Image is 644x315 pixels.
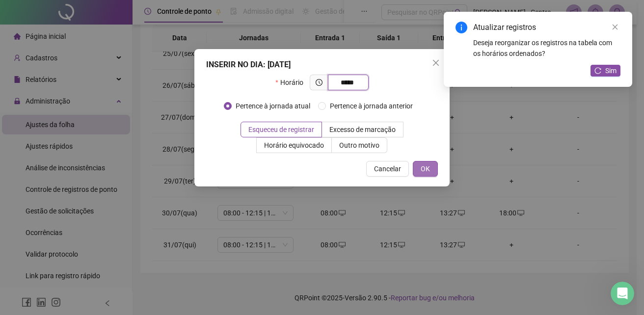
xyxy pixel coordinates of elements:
[612,24,618,30] span: close
[413,161,438,177] button: OK
[374,163,401,174] span: Cancelar
[232,101,314,111] span: Pertence à jornada atual
[264,141,324,149] span: Horário equivocado
[432,59,440,67] span: close
[329,126,396,133] span: Excesso de marcação
[428,55,444,71] button: Close
[326,101,417,111] span: Pertence à jornada anterior
[594,67,601,74] span: reload
[316,79,322,86] span: clock-circle
[590,65,620,77] button: Sim
[206,59,438,71] div: INSERIR NO DIA : [DATE]
[473,37,620,59] div: Deseja reorganizar os registros na tabela com os horários ordenados?
[456,22,467,33] span: info-circle
[339,141,379,149] span: Outro motivo
[473,22,620,33] div: Atualizar registros
[605,65,617,76] span: Sim
[275,75,309,90] label: Horário
[421,163,430,174] span: OK
[366,161,409,177] button: Cancelar
[611,282,634,305] iframe: Intercom live chat
[248,126,314,133] span: Esqueceu de registrar
[610,22,620,32] a: Close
